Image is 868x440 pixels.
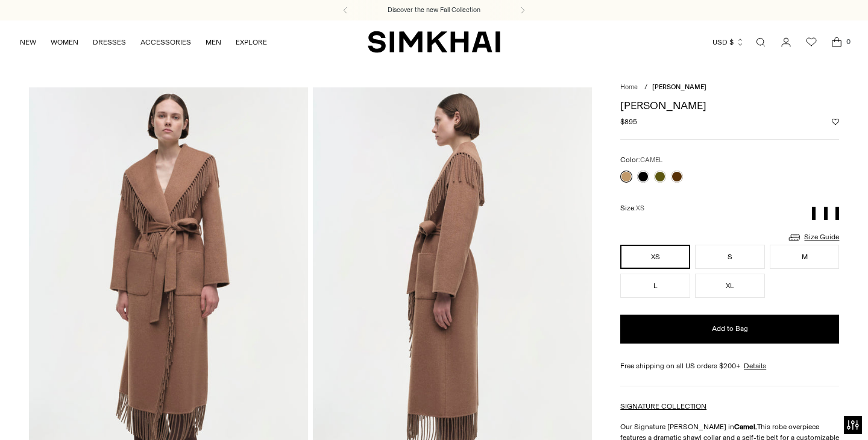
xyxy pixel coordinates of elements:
[799,30,823,54] a: Wishlist
[636,204,644,212] span: XS
[620,315,839,344] button: Add to Bag
[695,245,765,269] button: S
[774,30,798,54] a: Go to the account page
[93,29,126,55] a: DRESSES
[620,154,662,166] label: Color:
[20,29,36,55] a: NEW
[10,394,121,430] iframe: Sign Up via Text for Offers
[620,116,637,127] span: $895
[712,324,748,334] span: Add to Bag
[388,5,480,15] a: Discover the new Fall Collection
[620,360,839,371] div: Free shipping on all US orders $200+
[620,274,690,298] button: L
[770,245,840,269] button: M
[640,156,662,164] span: CAMEL
[620,402,706,410] a: SIGNATURE COLLECTION
[620,203,644,214] label: Size:
[734,423,757,431] b: Camel.
[620,100,839,111] h1: [PERSON_NAME]
[843,36,854,47] span: 0
[744,360,766,371] a: Details
[51,29,78,55] a: WOMEN
[825,30,849,54] a: Open cart modal
[236,29,267,55] a: EXPLORE
[620,83,638,91] a: Home
[712,29,744,55] button: USD $
[140,29,191,55] a: ACCESSORIES
[206,29,221,55] a: MEN
[749,30,773,54] a: Open search modal
[620,245,690,269] button: XS
[787,230,839,245] a: Size Guide
[652,83,706,91] span: [PERSON_NAME]
[620,83,839,93] nav: breadcrumbs
[832,118,839,125] button: Add to Wishlist
[644,83,647,93] div: /
[695,274,765,298] button: XL
[368,30,500,54] a: SIMKHAI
